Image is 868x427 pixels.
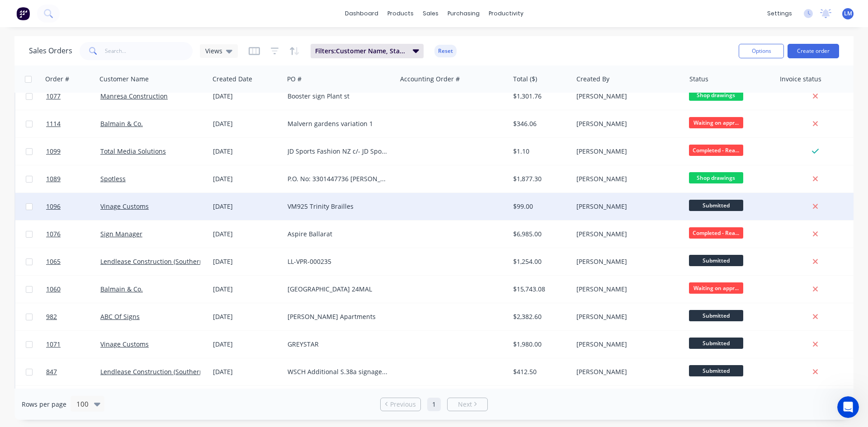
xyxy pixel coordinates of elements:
span: Shop drawings [689,89,743,101]
div: [DATE] [213,230,280,239]
a: Vinage Customs [100,202,149,211]
button: Filters:Customer Name, Status [311,44,424,58]
a: Spotless [100,174,126,183]
div: [GEOGRAPHIC_DATA] 24MAL [288,285,388,294]
div: [DATE] [213,202,280,211]
div: [PERSON_NAME] [576,119,677,128]
div: sales [418,7,443,20]
span: 1096 [46,202,61,211]
div: [PERSON_NAME] Apartments [288,312,388,321]
div: $1,877.30 [513,174,566,183]
div: [DATE] [213,92,280,101]
div: $1,254.00 [513,257,566,266]
div: purchasing [443,7,484,20]
a: Manresa Construction [100,92,168,100]
div: $1,980.00 [513,340,566,349]
a: Previous page [381,400,420,409]
div: P.O. No: 3301447736 [PERSON_NAME] House Spare Signs [288,174,388,183]
div: Aspire Ballarat [288,230,388,239]
div: GREYSTAR [288,340,388,349]
button: Reset [434,45,457,57]
a: 1076 [46,221,100,248]
div: Customer Name [99,75,149,84]
div: $2,382.60 [513,312,566,321]
span: 1065 [46,257,61,266]
a: ABC Of Signs [100,312,140,321]
a: Lendlease Construction (Southern) Pty Limited [100,257,241,266]
span: Submitted [689,255,743,266]
div: [DATE] [213,174,280,183]
h1: Sales Orders [29,47,72,55]
span: Rows per page [22,400,66,409]
a: 1060 [46,276,100,303]
a: 1096 [46,193,100,220]
div: $1,301.76 [513,92,566,101]
a: Next page [448,400,487,409]
a: 1114 [46,110,100,137]
span: 1089 [46,174,61,183]
span: 1099 [46,147,61,156]
span: Submitted [689,200,743,211]
div: [PERSON_NAME] [576,367,677,376]
div: Created By [576,75,609,84]
ul: Pagination [377,398,491,411]
div: [DATE] [213,257,280,266]
div: [PERSON_NAME] [576,312,677,321]
span: Shop drawings [689,172,743,183]
div: [DATE] [213,312,280,321]
span: Waiting on appr... [689,282,743,294]
span: 1076 [46,230,61,239]
a: 1065 [46,248,100,275]
div: [PERSON_NAME] [576,92,677,101]
div: products [383,7,418,20]
button: Options [739,44,784,58]
span: LM [844,9,852,18]
span: Submitted [689,365,743,376]
div: Status [689,75,708,84]
span: 1077 [46,92,61,101]
div: [DATE] [213,285,280,294]
div: JD Sports Fashion NZ c/- JD Sports Albany [288,147,388,156]
a: 1099 [46,138,100,165]
span: 847 [46,367,57,376]
div: Accounting Order # [400,75,460,84]
a: Total Media Solutions [100,147,166,155]
span: 1071 [46,340,61,349]
div: [PERSON_NAME] [576,147,677,156]
div: $346.06 [513,119,566,128]
img: Factory [16,7,30,20]
div: Invoice status [780,75,821,84]
span: Submitted [689,338,743,349]
span: Completed - Rea... [689,227,743,239]
div: productivity [484,7,528,20]
a: 1014 [46,386,100,413]
div: [PERSON_NAME] [576,202,677,211]
div: PO # [287,75,302,84]
div: [PERSON_NAME] [576,285,677,294]
div: [DATE] [213,340,280,349]
span: 1114 [46,119,61,128]
a: Page 1 is your current page [427,398,441,411]
a: Balmain & Co. [100,119,143,128]
a: 1071 [46,331,100,358]
div: Created Date [212,75,252,84]
span: Previous [390,400,416,409]
a: 1089 [46,165,100,192]
div: $412.50 [513,367,566,376]
a: dashboard [340,7,383,20]
span: Submitted [689,310,743,321]
div: [PERSON_NAME] [576,340,677,349]
div: VM925 Trinity Brailles [288,202,388,211]
span: Views [205,46,222,56]
a: 1077 [46,83,100,110]
div: [DATE] [213,147,280,156]
div: [DATE] [213,367,280,376]
span: 1060 [46,285,61,294]
a: Balmain & Co. [100,285,143,293]
a: Lendlease Construction (Southern) Pty Limited [100,367,241,376]
input: Search... [105,42,193,60]
div: LL-VPR-000235 [288,257,388,266]
span: Completed - Rea... [689,145,743,156]
div: [PERSON_NAME] [576,230,677,239]
div: $6,985.00 [513,230,566,239]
